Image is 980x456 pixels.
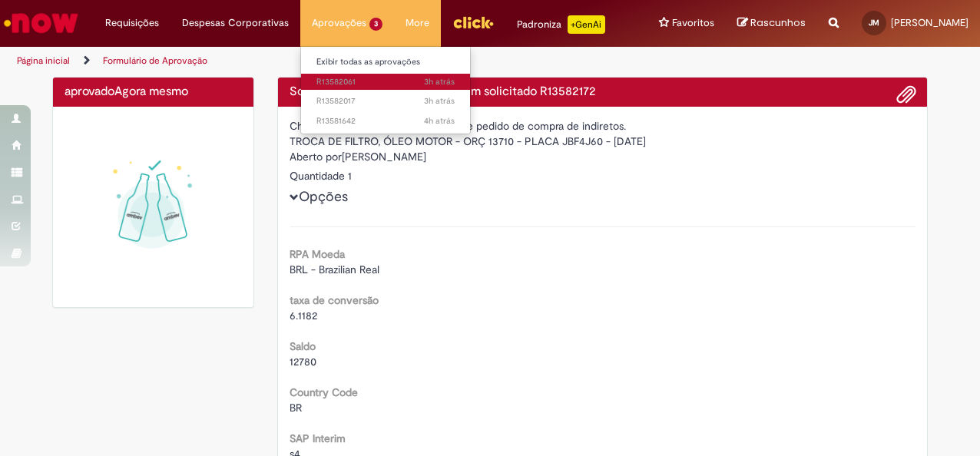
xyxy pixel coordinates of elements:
[114,84,188,99] span: Agora mesmo
[424,95,455,107] time: 30/09/2025 14:44:02
[424,115,455,127] time: 30/09/2025 13:57:02
[424,76,455,88] span: 3h atrás
[17,55,70,67] a: Página inicial
[290,149,916,168] div: [PERSON_NAME]
[290,355,316,368] span: 12780
[750,15,806,30] span: Rascunhos
[290,85,916,99] h4: Solicitação de aprovação para Item solicitado R13582172
[869,18,879,28] span: JM
[105,15,159,31] span: Requisições
[290,293,379,307] b: taxa de conversão
[290,168,916,183] div: Quantidade 1
[182,15,289,31] span: Despesas Corporativas
[300,46,471,134] ul: Aprovações
[424,115,455,127] span: 4h atrás
[424,76,455,88] time: 30/09/2025 14:49:35
[301,113,470,130] a: Aberto R13581642 :
[737,16,806,31] a: Rascunhos
[65,118,242,296] img: sucesso_1.gif
[290,309,317,322] span: 6.1182
[290,385,358,399] b: Country Code
[424,95,455,107] span: 3h atrás
[2,8,81,38] img: ServiceNow
[891,16,968,29] span: [PERSON_NAME]
[316,76,455,88] span: R13582061
[290,118,916,134] div: Chamado destinado para a geração de pedido de compra de indiretos.
[290,247,345,261] b: RPA Moeda
[369,18,382,31] span: 3
[12,47,642,75] ul: Trilhas de página
[672,15,714,31] span: Favoritos
[290,134,916,149] div: TROCA DE FILTRO, ÓLEO MOTOR - ORÇ 13710 - PLACA JBF4J60 - [DATE]
[316,115,455,127] span: R13581642
[65,85,242,99] h4: aprovado
[301,93,470,110] a: Aberto R13582017 :
[114,84,188,99] time: 30/09/2025 18:00:18
[517,15,605,34] div: Padroniza
[406,15,429,31] span: More
[568,15,605,34] p: +GenAi
[290,149,342,164] label: Aberto por
[316,95,455,107] span: R13582017
[290,339,316,353] b: Saldo
[290,431,346,445] b: SAP Interim
[301,74,470,91] a: Aberto R13582061 :
[290,263,379,276] span: BRL - Brazilian Real
[103,55,207,67] a: Formulário de Aprovação
[312,15,366,31] span: Aprovações
[290,401,302,415] span: BR
[301,54,470,71] a: Exibir todas as aprovações
[452,11,494,34] img: click_logo_yellow_360x200.png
